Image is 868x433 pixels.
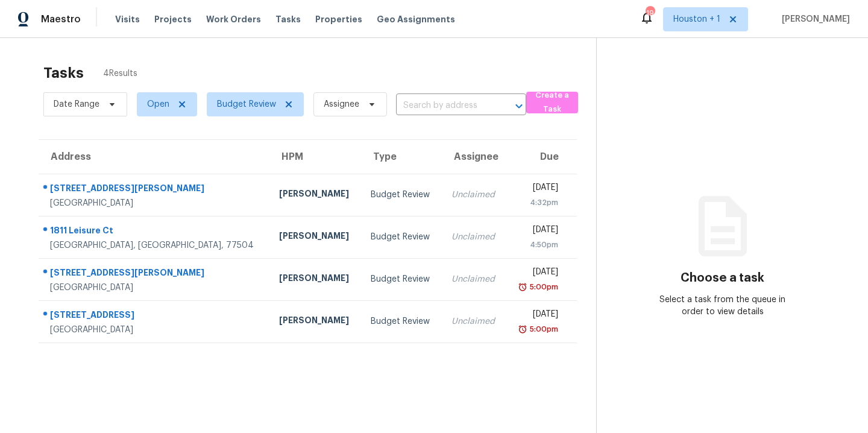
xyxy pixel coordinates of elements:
div: [PERSON_NAME] [279,188,351,203]
th: Assignee [442,140,506,174]
span: Tasks [275,15,301,24]
div: [STREET_ADDRESS][PERSON_NAME] [50,267,260,282]
span: Open [147,98,169,110]
div: 19 [646,7,654,19]
button: Create a Task [526,92,578,113]
div: [DATE] [516,182,558,197]
h2: Tasks [43,67,84,79]
div: [PERSON_NAME] [279,230,351,245]
span: Date Range [54,98,99,110]
div: [DATE] [516,308,558,323]
th: Due [506,140,577,174]
span: Budget Review [217,98,276,110]
span: Create a Task [532,89,572,116]
div: 1811 Leisure Ct [50,224,260,239]
span: Projects [154,13,192,25]
div: Unclaimed [451,231,497,243]
th: Type [361,140,442,174]
span: Visits [115,13,140,25]
div: [GEOGRAPHIC_DATA], [GEOGRAPHIC_DATA], 77504 [50,239,260,251]
span: Work Orders [206,13,261,25]
div: [DATE] [516,224,558,239]
h3: Choose a task [681,272,764,284]
div: [GEOGRAPHIC_DATA] [50,324,260,336]
span: 4 Results [103,68,137,80]
div: [STREET_ADDRESS] [50,309,260,324]
div: [PERSON_NAME] [279,314,351,329]
div: Unclaimed [451,189,497,201]
div: [GEOGRAPHIC_DATA] [50,282,260,294]
button: Open [511,98,527,115]
span: Properties [315,13,362,25]
div: Budget Review [371,273,432,285]
th: HPM [269,140,361,174]
div: Budget Review [371,189,432,201]
div: Budget Review [371,315,432,327]
img: Overdue Alarm Icon [518,281,527,293]
div: Budget Review [371,231,432,243]
input: Search by address [396,96,492,115]
span: Assignee [324,98,359,110]
th: Address [39,140,269,174]
div: 5:00pm [527,323,558,335]
div: [GEOGRAPHIC_DATA] [50,197,260,209]
div: 4:32pm [516,197,558,209]
span: [PERSON_NAME] [777,13,850,25]
span: Geo Assignments [377,13,455,25]
div: Unclaimed [451,315,497,327]
div: [DATE] [516,266,558,281]
img: Overdue Alarm Icon [518,323,527,335]
div: Select a task from the queue in order to view details [659,294,785,318]
span: Houston + 1 [673,13,720,25]
div: [STREET_ADDRESS][PERSON_NAME] [50,182,260,197]
div: [PERSON_NAME] [279,272,351,287]
div: 4:50pm [516,239,558,251]
div: 5:00pm [527,281,558,293]
div: Unclaimed [451,273,497,285]
span: Maestro [41,13,81,25]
